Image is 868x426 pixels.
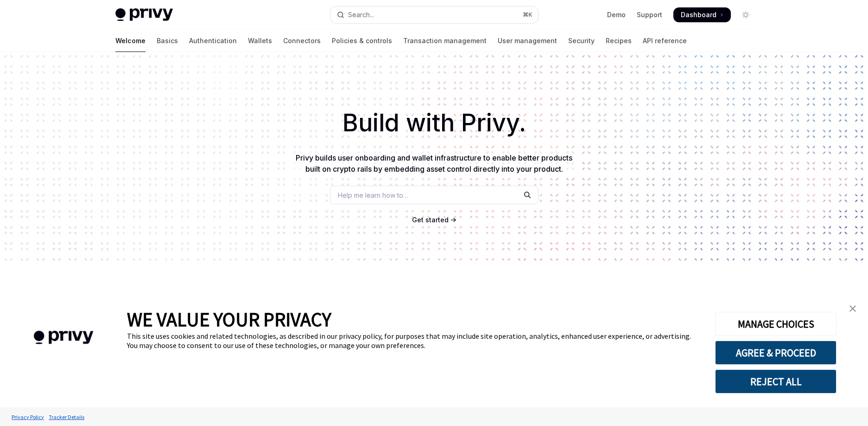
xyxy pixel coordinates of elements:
[403,30,487,52] a: Transaction management
[283,30,321,52] a: Connectors
[606,30,632,52] a: Recipes
[643,30,687,52] a: API reference
[248,30,272,52] a: Wallets
[568,30,595,52] a: Security
[607,10,626,19] a: Demo
[330,6,538,23] button: Open search
[348,9,374,20] div: Search...
[715,369,836,394] button: REJECT ALL
[296,153,572,174] span: Privy builds user onboarding and wallet infrastructure to enable better products built on crypto ...
[271,292,597,302] h2: Quickstarts & recipes
[498,30,557,52] a: User management
[681,10,716,19] span: Dashboard
[46,409,87,425] a: Tracker Details
[127,331,701,350] div: This site uses cookies and related technologies, as described in our privacy policy, for purposes...
[15,105,853,141] h1: Build with Privy.
[715,312,836,336] button: MANAGE CHOICES
[523,11,532,19] span: ⌘ K
[157,30,178,52] a: Basics
[14,317,113,358] img: company logo
[412,216,449,224] span: Get started
[849,305,856,312] img: close banner
[332,30,392,52] a: Policies & controls
[843,299,862,318] a: close banner
[127,307,331,331] span: WE VALUE YOUR PRIVACY
[412,215,449,225] a: Get started
[738,7,753,22] button: Toggle dark mode
[9,409,46,425] a: Privacy Policy
[115,8,173,21] img: light logo
[189,30,237,52] a: Authentication
[715,341,836,365] button: AGREE & PROCEED
[115,30,146,52] a: Welcome
[673,7,731,22] a: Dashboard
[637,10,662,19] a: Support
[338,190,408,200] span: Help me learn how to…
